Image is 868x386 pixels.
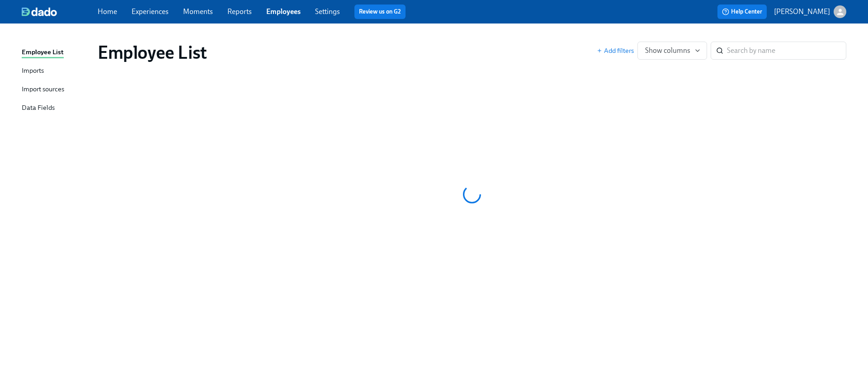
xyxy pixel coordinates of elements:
button: [PERSON_NAME] [774,5,846,18]
a: Import sources [22,84,90,95]
div: Imports [22,66,44,77]
span: Help Center [722,7,762,16]
a: Moments [183,7,213,16]
a: Settings [315,7,340,16]
div: Employee List [22,47,64,58]
a: dado [22,7,98,16]
a: Reports [227,7,252,16]
div: Data Fields [22,103,55,114]
a: Employees [266,7,301,16]
p: [PERSON_NAME] [774,7,830,17]
img: dado [22,7,57,16]
a: Employee List [22,47,90,58]
button: Show columns [637,42,707,60]
button: Help Center [717,5,767,19]
a: Home [98,7,117,16]
h1: Employee List [98,42,207,63]
a: Data Fields [22,103,90,114]
button: Review us on G2 [354,5,406,19]
span: Show columns [645,46,699,55]
a: Experiences [132,7,169,16]
a: Imports [22,66,90,77]
div: Import sources [22,84,64,95]
a: Review us on G2 [359,7,401,16]
input: Search by name [727,42,846,60]
button: Add filters [597,46,634,55]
